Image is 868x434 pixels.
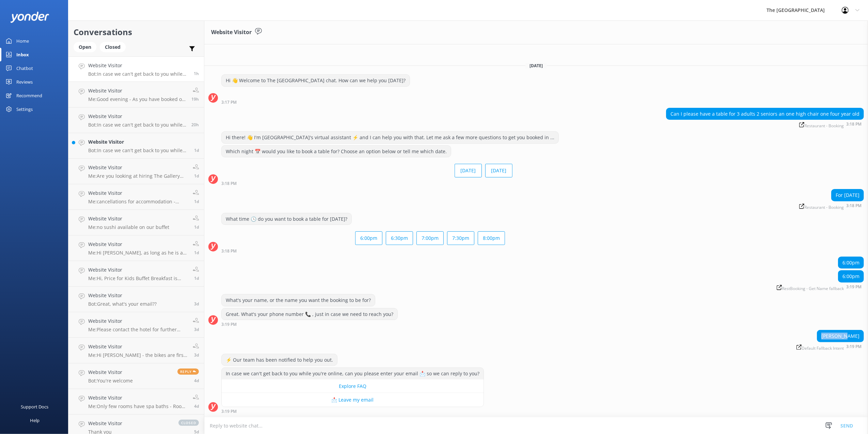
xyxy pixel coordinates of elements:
[222,379,484,393] button: Explore FAQ
[88,241,188,248] h4: Website Visitor
[74,42,96,52] div: Open
[68,235,204,261] a: Website VisitorMe:Hi [PERSON_NAME], as long as he is a part of Marbles Buffet Birthday Club.1d
[194,275,199,281] span: Sep 02 2025 05:29pm (UTC +12:00) Pacific/Auckland
[68,133,204,159] a: Website VisitorBot:In case we can't get back to you while you're online, can you please enter you...
[455,164,482,177] button: [DATE]
[68,56,204,82] a: Website VisitorBot:In case we can't get back to you while you're online, can you please enter you...
[355,231,382,245] button: 6:00pm
[88,164,188,171] h4: Website Visitor
[194,173,199,179] span: Sep 03 2025 09:21am (UTC +12:00) Pacific/Auckland
[16,61,33,75] div: Chatbot
[68,159,204,184] a: Website VisitorMe:Are you looking at hiring The Gallery Room in [GEOGRAPHIC_DATA]?1d
[222,368,484,379] div: In case we can't get back to you while you're online, can you please enter your email 📩 so we can...
[846,122,862,128] strong: 3:18 PM
[88,275,188,281] p: Me: Hi, Price for Kids Buffet Breakfast is $19.90
[30,414,40,427] div: Help
[222,132,558,143] div: Hi there! 👋 I'm [GEOGRAPHIC_DATA]'s virtual assistant ⚡ and I can help you with that. Let me ask ...
[74,26,199,39] h2: Conversations
[68,82,204,107] a: Website VisitorMe:Good evening - As you have booked on a 3rd party booking site you will have to ...
[194,352,199,358] span: Aug 31 2025 06:40pm (UTC +12:00) Pacific/Auckland
[191,96,199,102] span: Sep 03 2025 09:48pm (UTC +12:00) Pacific/Auckland
[68,363,204,389] a: Website VisitorBot:You're welcomeReply4d
[68,184,204,210] a: Website VisitorMe:cancellations for accommodation - 24hrs prior to arrival when you make bookings...
[194,378,199,384] span: Aug 31 2025 03:10pm (UTC +12:00) Pacific/Auckland
[194,301,199,307] span: Sep 01 2025 04:07pm (UTC +12:00) Pacific/Auckland
[832,189,864,201] div: For [DATE]
[68,312,204,338] a: Website VisitorMe:Please contact the hotel for further information or assistance in making a book...
[88,327,188,333] p: Me: Please contact the hotel for further information or assistance in making a booking
[222,354,337,366] div: ⚡ Our team has been notified to help you out.
[88,199,188,205] p: Me: cancellations for accommodation - 24hrs prior to arrival when you make bookings direct
[221,182,237,186] strong: 3:18 PM
[838,257,864,269] div: 6:00pm
[68,210,204,235] a: Website VisitorMe:no sushi available on our buffet1d
[88,122,186,128] p: Bot: In case we can't get back to you while you're online, can you please enter your email 📩 so w...
[221,409,237,414] strong: 3:19 PM
[88,420,122,427] h4: Website Visitor
[88,71,189,77] p: Bot: In case we can't get back to you while you're online, can you please enter your email 📩 so w...
[846,345,862,350] strong: 3:19 PM
[88,403,188,409] p: Me: Only few rooms have spa baths - Room 841 which is a King Studio ot & a Suite. whe making a bo...
[88,266,188,274] h4: Website Visitor
[68,389,204,415] a: Website VisitorMe:Only few rooms have spa baths - Room 841 which is a King Studio ot & a Suite. w...
[525,63,547,69] span: [DATE]
[88,394,188,402] h4: Website Visitor
[485,164,512,177] button: [DATE]
[221,322,237,327] strong: 3:19 PM
[797,203,864,209] div: Sep 04 2025 03:18pm (UTC +12:00) Pacific/Auckland
[88,62,189,69] h4: Website Visitor
[478,231,505,245] button: 8:00pm
[221,249,237,253] strong: 3:18 PM
[16,48,29,61] div: Inbox
[88,352,188,358] p: Me: Hi [PERSON_NAME] - the bikes are first in first served ( not able to be booked ). Helmets are...
[10,12,49,23] img: yonder-white-logo.png
[222,393,484,407] button: 📩 Leave my email
[68,107,204,133] a: Website VisitorBot:In case we can't get back to you while you're online, can you please enter you...
[221,181,512,186] div: Sep 04 2025 03:18pm (UTC +12:00) Pacific/Auckland
[88,301,157,307] p: Bot: Great, what's your email??
[16,89,42,102] div: Recommend
[178,420,199,426] span: closed
[222,213,351,225] div: What time 🕓 do you want to book a table for [DATE]?
[88,368,133,376] h4: Website Visitor
[194,199,199,204] span: Sep 03 2025 09:19am (UTC +12:00) Pacific/Auckland
[88,250,188,256] p: Me: Hi [PERSON_NAME], as long as he is a part of Marbles Buffet Birthday Club.
[221,100,410,104] div: Sep 04 2025 03:17pm (UTC +12:00) Pacific/Auckland
[16,102,33,116] div: Settings
[88,215,169,222] h4: Website Visitor
[16,75,33,89] div: Reviews
[222,308,397,320] div: Great. What's your phone number 📞 , just in case we need to reach you?
[88,96,186,102] p: Me: Good evening - As you have booked on a 3rd party booking site you will have to modify your re...
[194,250,199,256] span: Sep 03 2025 09:18am (UTC +12:00) Pacific/Auckland
[221,322,398,327] div: Sep 04 2025 03:19pm (UTC +12:00) Pacific/Auckland
[666,121,864,128] div: Sep 04 2025 03:18pm (UTC +12:00) Pacific/Auckland
[222,75,410,86] div: Hi 👋 Welcome to The [GEOGRAPHIC_DATA] chat. How can we help you [DATE]?
[194,224,199,230] span: Sep 03 2025 09:19am (UTC +12:00) Pacific/Auckland
[21,400,49,414] div: Support Docs
[194,71,199,76] span: Sep 04 2025 03:19pm (UTC +12:00) Pacific/Auckland
[100,42,126,52] div: Closed
[88,87,186,95] h4: Website Visitor
[177,368,199,375] span: Reply
[221,409,484,414] div: Sep 04 2025 03:19pm (UTC +12:00) Pacific/Auckland
[88,378,133,384] p: Bot: You're welcome
[838,271,864,282] div: 6:00pm
[846,285,862,291] strong: 3:19 PM
[799,122,844,128] span: Restaurant - Booking
[88,147,189,154] p: Bot: In case we can't get back to you while you're online, can you please enter your email 📩 so w...
[774,284,864,291] div: Sep 04 2025 03:19pm (UTC +12:00) Pacific/Auckland
[777,285,844,291] span: RestBooking - Get Name fallback
[796,345,844,350] span: Default Fallback Intent
[221,248,505,253] div: Sep 04 2025 03:18pm (UTC +12:00) Pacific/Auckland
[68,338,204,363] a: Website VisitorMe:Hi [PERSON_NAME] - the bikes are first in first served ( not able to be booked ...
[817,330,864,342] div: [PERSON_NAME]
[386,231,413,245] button: 6:30pm
[68,261,204,287] a: Website VisitorMe:Hi, Price for Kids Buffet Breakfast is $19.901d
[88,317,188,325] h4: Website Visitor
[194,327,199,332] span: Sep 01 2025 09:39am (UTC +12:00) Pacific/Auckland
[794,344,864,350] div: Sep 04 2025 03:19pm (UTC +12:00) Pacific/Auckland
[191,122,199,128] span: Sep 03 2025 08:36pm (UTC +12:00) Pacific/Auckland
[194,403,199,409] span: Aug 31 2025 01:14pm (UTC +12:00) Pacific/Auckland
[222,146,451,157] div: Which night 📅 would you like to book a table for? Choose an option below or tell me which date.
[194,147,199,153] span: Sep 03 2025 03:52pm (UTC +12:00) Pacific/Auckland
